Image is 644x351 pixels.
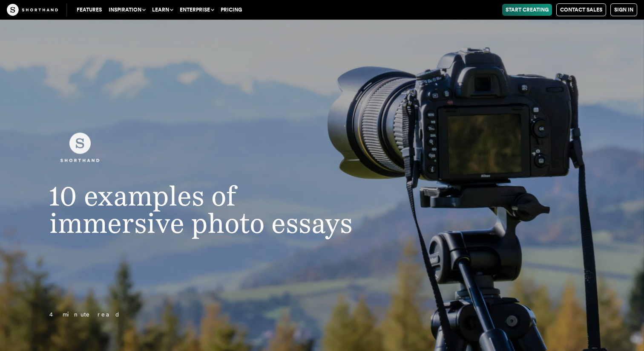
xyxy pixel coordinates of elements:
[502,4,552,16] a: Start Creating
[73,4,105,16] a: Features
[556,3,606,16] a: Contact Sales
[32,310,370,320] p: 4 minute read
[217,4,245,16] a: Pricing
[149,4,176,16] button: Learn
[176,4,217,16] button: Enterprise
[7,4,58,16] img: The Craft
[32,182,370,237] h1: 10 examples of immersive photo essays
[105,4,149,16] button: Inspiration
[610,3,637,16] a: Sign in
